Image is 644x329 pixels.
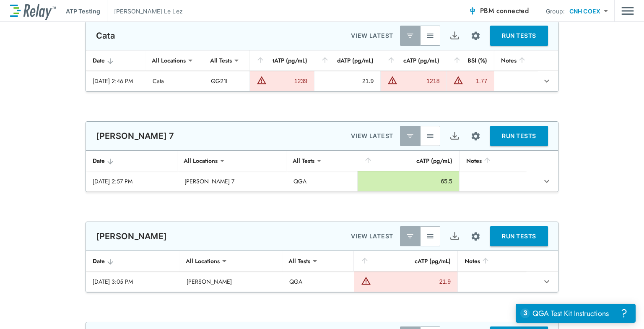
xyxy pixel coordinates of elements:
button: Main menu [621,3,634,19]
div: cATP (pg/mL) [387,55,439,65]
div: cATP (pg/mL) [361,256,451,266]
img: Warning [361,276,371,286]
td: [PERSON_NAME] [180,272,283,292]
img: LuminUltra Relay [10,2,56,20]
button: expand row [540,274,554,289]
button: expand row [540,174,554,188]
p: [PERSON_NAME] [96,231,167,241]
div: All Tests [283,253,316,269]
td: QG21I [204,71,249,91]
img: Export Icon [449,131,460,141]
div: cATP (pg/mL) [364,156,452,166]
button: Export [444,126,465,146]
div: 1239 [269,77,307,85]
div: [DATE] 2:57 PM [93,177,171,185]
p: Group: [546,7,565,16]
td: QGA [283,272,354,292]
img: Latest [406,31,414,40]
div: 21.9 [321,77,374,85]
div: dATP (pg/mL) [321,55,374,65]
div: Notes [501,55,531,65]
div: All Tests [287,152,320,169]
div: All Locations [146,52,192,69]
div: tATP (pg/mL) [256,55,307,65]
button: expand row [540,74,554,88]
img: Settings Icon [470,131,481,141]
img: Settings Icon [470,231,481,242]
img: Warning [387,75,397,85]
p: VIEW LATEST [351,231,393,241]
span: connected [496,6,529,16]
p: VIEW LATEST [351,131,393,141]
button: Export [444,226,465,246]
th: Date [86,50,146,71]
div: All Locations [178,152,223,169]
td: QGA [287,171,357,191]
div: All Locations [180,253,226,269]
button: Site setup [465,125,487,147]
p: VIEW LATEST [351,31,393,41]
th: Date [86,251,180,272]
th: Date [86,151,178,171]
div: Notes [466,156,519,166]
p: [PERSON_NAME] Le Lez [114,7,183,16]
img: Warning [453,75,463,85]
table: sticky table [86,50,558,91]
img: View All [426,132,434,140]
div: All Tests [204,52,238,69]
img: View All [426,31,434,40]
button: Site setup [465,225,487,248]
div: 1.77 [465,77,487,85]
p: ATP Testing [66,7,100,16]
img: Export Icon [449,231,460,242]
table: sticky table [86,251,558,292]
div: BSI (%) [453,55,487,65]
img: Export Icon [449,31,460,41]
table: sticky table [86,151,558,192]
img: Connected Icon [468,7,477,15]
div: 21.9 [373,277,451,286]
div: [DATE] 2:46 PM [93,77,139,85]
img: Drawer Icon [621,3,634,19]
img: Latest [406,132,414,140]
button: RUN TESTS [490,226,548,246]
img: View All [426,232,434,240]
button: RUN TESTS [490,26,548,46]
div: 65.5 [364,177,452,185]
button: Export [444,26,465,46]
div: [DATE] 3:05 PM [93,277,173,286]
button: PBM connected [465,3,532,19]
td: Cata [146,71,204,91]
iframe: Resource center [516,304,636,323]
button: Site setup [465,25,487,47]
div: 1218 [400,77,439,85]
div: Notes [465,256,519,266]
p: [PERSON_NAME] 7 [96,131,174,141]
img: Settings Icon [470,31,481,41]
p: Cata [96,31,115,41]
td: [PERSON_NAME] 7 [178,171,287,191]
img: Warning [257,75,267,85]
button: RUN TESTS [490,126,548,146]
img: Latest [406,232,414,240]
span: PBM [480,5,529,17]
